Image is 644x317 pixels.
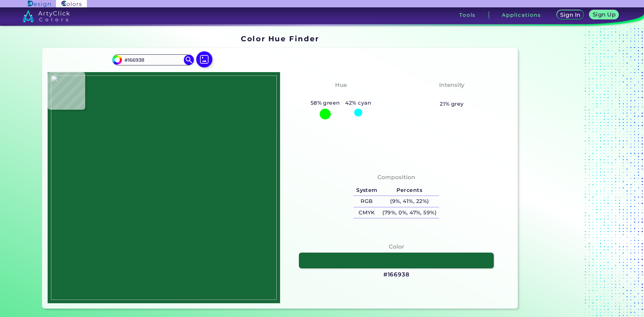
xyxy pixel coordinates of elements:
img: icon search [184,55,194,65]
img: logo_artyclick_colors_white.svg [22,10,70,22]
h3: #166938 [383,271,410,279]
h4: Intensity [439,80,465,90]
h5: 42% cyan [343,99,374,107]
h5: RGB [354,196,380,207]
h5: Percents [380,185,439,196]
h3: Applications [502,12,541,17]
a: Sign In [556,10,585,20]
h3: Moderate [434,91,470,99]
h5: (9%, 41%, 22%) [380,196,439,207]
img: fb440cac-d232-4fe9-b8d6-ffcdc4004819 [51,75,277,300]
h5: System [354,185,380,196]
img: ArtyClick Design logo [28,1,50,7]
h3: Tools [459,12,476,17]
h4: Color [389,242,404,252]
h5: Sign Up [592,12,616,17]
h5: Sign In [560,12,581,18]
h5: CMYK [354,207,380,218]
h5: 21% grey [440,100,464,108]
h5: 58% green [308,99,343,107]
img: icon picture [196,51,212,67]
h3: Green-Cyan [320,91,362,99]
h5: (79%, 0%, 47%, 59%) [380,207,439,218]
h4: Composition [377,172,415,182]
input: type color.. [122,55,184,64]
a: Sign Up [589,10,620,20]
h4: Hue [335,80,347,90]
h1: Color Hue Finder [241,34,319,44]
